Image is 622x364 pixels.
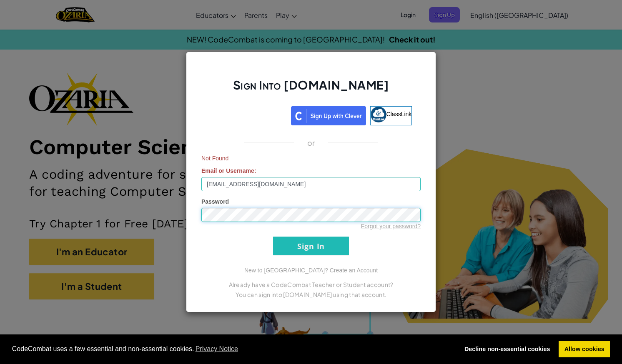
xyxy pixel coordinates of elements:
iframe: Sign in with Google Button [206,105,291,124]
span: CodeCombat uses a few essential and non-essential cookies. [12,343,452,355]
span: ClassLink [386,111,412,117]
span: Password [201,198,229,205]
span: Not Found [201,154,421,162]
a: deny cookies [459,341,556,358]
img: clever_sso_button@2x.png [291,106,366,125]
a: Forgot your password? [361,223,421,229]
a: allow cookies [559,341,610,358]
a: New to [GEOGRAPHIC_DATA]? Create an Account [244,267,378,274]
label: : [201,167,256,175]
p: or [307,138,315,148]
input: Sign In [273,237,349,255]
h2: Sign Into [DOMAIN_NAME] [201,77,421,101]
p: You can sign into [DOMAIN_NAME] using that account. [201,289,421,299]
a: learn more about cookies [194,343,240,355]
span: Email or Username [201,167,254,174]
img: classlink-logo-small.png [371,107,386,122]
p: Already have a CodeCombat Teacher or Student account? [201,279,421,289]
